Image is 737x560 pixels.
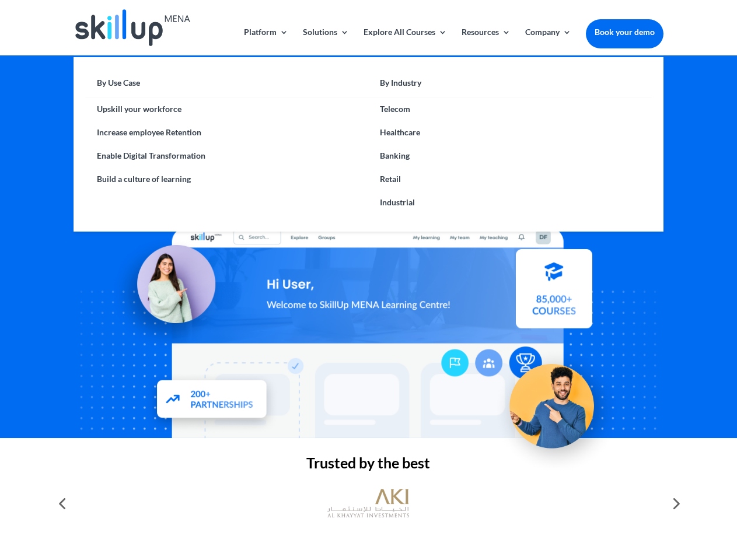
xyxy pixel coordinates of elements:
[109,232,227,350] img: Learning Management Solution - SkillUp
[364,28,447,55] a: Explore All Courses
[368,121,651,144] a: Healthcare
[368,167,651,191] a: Retail
[85,97,368,121] a: Upskill your workforce
[493,339,622,469] img: Upskill your workforce - SkillUp
[368,75,651,97] a: By Industry
[85,121,368,144] a: Increase employee Retention
[145,369,280,432] img: Partners - SkillUp Mena
[368,191,651,214] a: Industrial
[368,97,651,121] a: Telecom
[85,75,368,97] a: By Use Case
[74,456,663,476] h2: Trusted by the best
[368,144,651,167] a: Banking
[462,28,511,55] a: Resources
[85,167,368,191] a: Build a culture of learning
[85,144,368,167] a: Enable Digital Transformation
[586,19,663,45] a: Book your demo
[244,28,288,55] a: Platform
[303,28,349,55] a: Solutions
[75,9,190,46] img: Skillup Mena
[543,434,737,560] iframe: Chat Widget
[525,28,571,55] a: Company
[516,254,592,333] img: Courses library - SkillUp MENA
[327,483,409,524] img: al khayyat investments logo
